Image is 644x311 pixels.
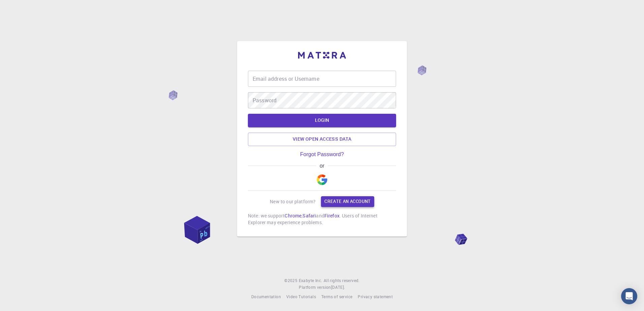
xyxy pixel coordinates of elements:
[300,151,344,158] a: Forgot Password?
[248,114,396,127] button: LOGIN
[358,294,393,299] span: Privacy statement
[302,212,316,219] a: Safari
[331,284,345,291] a: [DATE].
[299,278,322,283] span: Exabyte Inc.
[621,288,637,304] div: Open Intercom Messenger
[251,294,281,299] span: Documentation
[270,198,316,205] p: New to our platform?
[285,212,301,219] a: Chrome
[286,294,316,299] span: Video Tutorials
[321,294,352,299] span: Terms of service
[251,293,281,300] a: Documentation
[321,196,374,207] a: Create an account
[331,284,345,290] span: [DATE] .
[324,277,360,284] span: All rights reserved.
[317,174,327,185] img: Google
[299,284,331,291] span: Platform version
[321,293,352,300] a: Terms of service
[299,277,322,284] a: Exabyte Inc.
[248,133,396,146] a: View open access data
[284,277,298,284] span: © 2025
[316,163,327,169] span: or
[286,293,316,300] a: Video Tutorials
[358,293,393,300] a: Privacy statement
[248,212,396,226] p: Note: we support , and . Users of Internet Explorer may experience problems.
[324,212,340,219] a: Firefox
